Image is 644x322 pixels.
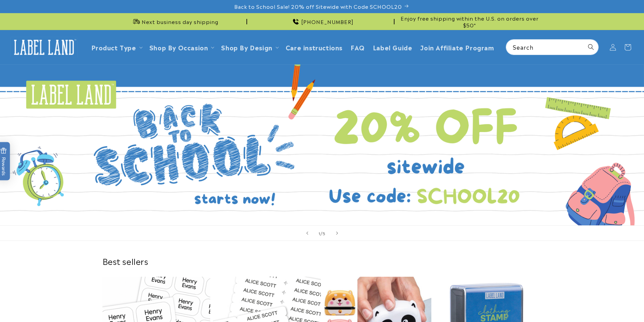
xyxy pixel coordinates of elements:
a: Care instructions [282,39,347,55]
summary: Product Type [87,39,145,55]
div: Announcement [397,13,542,30]
span: Label Guide [373,43,412,51]
span: 5 [323,230,326,237]
span: / [320,230,323,237]
div: Announcement [102,13,247,30]
span: Back to School Sale! 20% off Sitewide with Code SCHOOL20 [234,3,402,10]
img: Label Land [10,37,78,58]
iframe: Gorgias Floating Chat [502,290,637,315]
a: Label Guide [369,39,416,55]
button: Search [583,40,598,54]
span: Care instructions [286,43,342,51]
span: 1 [318,230,320,237]
summary: Shop By Design [217,39,281,55]
h2: Best sellers [102,256,542,266]
span: FAQ [351,43,365,51]
button: Next slide [330,226,344,241]
span: Shop By Occasion [149,43,208,51]
span: [PHONE_NUMBER] [301,18,354,25]
div: Announcement [250,13,395,30]
a: Join Affiliate Program [416,39,498,55]
span: Next business day shipping [142,18,218,25]
a: FAQ [347,39,369,55]
a: Shop By Design [221,43,272,52]
a: Product Type [91,43,136,52]
summary: Shop By Occasion [145,39,217,55]
a: Label Land [8,34,80,60]
button: Previous slide [300,226,315,241]
span: Rewards [0,147,7,175]
span: Enjoy free shipping within the U.S. on orders over $50* [397,15,542,28]
span: Join Affiliate Program [420,43,494,51]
